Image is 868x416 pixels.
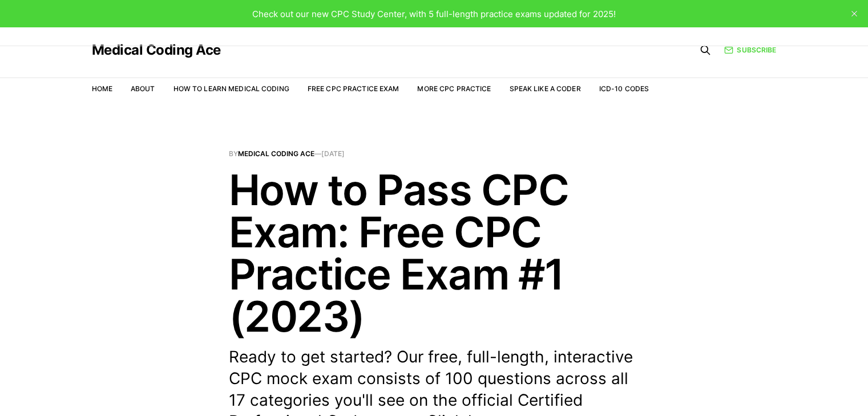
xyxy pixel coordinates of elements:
[131,84,155,93] a: About
[510,84,581,93] a: Speak Like a Coder
[417,84,491,93] a: More CPC Practice
[238,149,314,158] a: Medical Coding Ace
[724,44,776,55] a: Subscribe
[92,84,112,93] a: Home
[845,5,863,23] button: close
[308,84,399,93] a: Free CPC Practice Exam
[92,43,221,57] a: Medical Coding Ace
[321,149,345,158] time: [DATE]
[229,169,640,337] h1: How to Pass CPC Exam: Free CPC Practice Exam #1 (2023)
[229,150,640,157] span: By —
[682,360,868,416] iframe: portal-trigger
[173,84,289,93] a: How to Learn Medical Coding
[599,84,649,93] a: ICD-10 Codes
[252,9,616,19] span: Check out our new CPC Study Center, with 5 full-length practice exams updated for 2025!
